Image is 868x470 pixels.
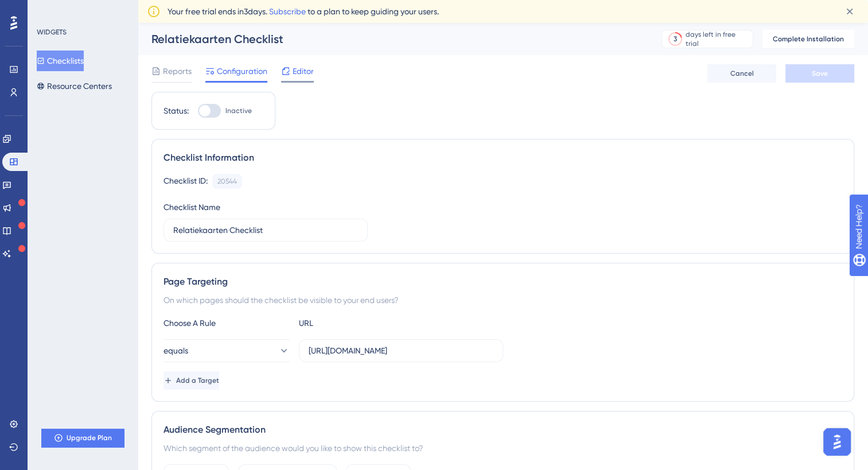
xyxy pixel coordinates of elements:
span: Editor [293,64,314,78]
div: Audience Segmentation [164,423,842,437]
div: Checklist ID: [164,174,208,189]
span: Save [812,69,828,78]
div: Which segment of the audience would you like to show this checklist to? [164,441,842,455]
button: Checklists [37,51,84,71]
button: Upgrade Plan [41,429,124,447]
div: days left in free trial [686,30,749,48]
input: yourwebsite.com/path [309,344,493,357]
span: Your free trial ends in 3 days. to a plan to keep guiding your users. [168,5,439,18]
span: Reports [163,64,192,78]
span: Inactive [225,106,252,115]
span: Complete Installation [773,34,844,44]
iframe: UserGuiding AI Assistant Launcher [820,425,854,459]
button: Save [785,64,854,83]
button: Add a Target [164,371,219,390]
input: Type your Checklist name [173,224,358,236]
span: Cancel [730,69,754,78]
div: Choose A Rule [164,316,290,330]
button: Cancel [707,64,776,83]
div: Status: [164,104,189,118]
span: Need Help? [27,3,72,17]
span: Configuration [217,64,267,78]
div: Checklist Name [164,200,220,214]
div: Relatiekaarten Checklist [151,31,633,47]
div: 3 [674,34,677,44]
div: Page Targeting [164,275,842,289]
span: Upgrade Plan [67,433,112,442]
div: WIDGETS [37,28,67,37]
div: URL [299,316,425,330]
button: Resource Centers [37,76,112,96]
span: equals [164,344,188,358]
button: Complete Installation [762,30,854,48]
div: Checklist Information [164,151,842,165]
a: Subscribe [269,7,306,16]
button: equals [164,339,290,362]
div: On which pages should the checklist be visible to your end users? [164,293,842,307]
div: 20544 [217,177,237,186]
span: Add a Target [176,376,219,385]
